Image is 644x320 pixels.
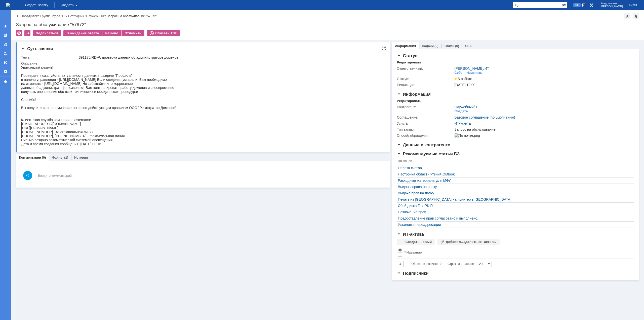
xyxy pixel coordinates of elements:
[412,262,438,266] span: Объектов в списке:
[31,14,51,18] div: /
[434,44,438,48] div: (0)
[397,92,431,97] span: Информация
[107,14,157,18] div: Запрос на обслуживание "57972"
[382,46,386,50] div: На всю страницу
[412,261,475,267] i: Строк на странице:
[64,156,68,159] div: (1)
[16,22,639,27] div: Запрос на обслуживание "57972"
[68,14,105,18] a: Сотрудник "Служебный"
[633,13,639,19] div: Сделать домашней страницей
[455,66,484,70] a: [PERSON_NAME]
[398,179,630,183] a: Расходные материалы для МФУ
[21,14,30,18] a: Назад
[23,171,32,180] span: КС
[455,105,474,109] a: Служебный
[455,83,475,87] span: [DATE] 19:00
[398,223,630,227] a: Установка переадресации
[2,31,10,39] a: Заявки на командах
[455,121,471,125] a: ИТ-услуга
[31,14,49,18] a: Атекс Групп
[398,172,630,176] a: Настройка области чтения Outlook
[24,30,30,36] div: Работа с массовостью
[455,66,489,70] div: /
[397,53,417,58] span: Статус
[397,66,454,70] div: Ответственный:
[397,271,429,276] span: Подписчики
[397,127,454,131] div: Тип заявки:
[398,210,630,214] a: Назначение прав.
[79,55,381,59] div: 391175/RD-P: проверка данных об администраторе доменов
[455,133,480,137] img: По почте.png
[397,99,421,103] div: Редактировать
[475,105,478,109] a: IT
[397,60,421,64] div: Редактировать
[397,232,426,237] span: ИТ-активы
[600,5,623,8] span: [PERSON_NAME]
[466,71,482,75] div: Изменить
[600,2,623,5] span: Кондратенко
[397,115,454,119] div: Соглашение:
[398,248,402,252] span: Настройки
[2,67,10,76] a: Настройки
[2,58,10,66] a: Мои согласования
[395,44,416,48] a: Информация
[21,46,53,51] span: Суть заявки
[573,3,581,7] span: 136
[51,14,66,18] a: Отдел "IT"
[6,3,10,7] img: logo
[455,77,472,81] span: В работе
[440,261,441,267] div: 0
[397,121,454,125] div: Услуга:
[455,115,515,119] a: Базовое соглашение (по умолчанию)
[455,71,463,75] div: Себе
[397,83,454,87] div: Решить до:
[21,61,382,65] div: Описание:
[562,2,567,7] span: Расширенный поиск
[397,133,454,137] div: Способ обращения:
[455,105,478,109] div: /
[2,49,10,57] a: Мои заявки
[398,204,630,208] a: Сбой диска Z в IPKIR
[397,152,460,156] span: Рекомендуемые статьи БЗ
[2,22,10,30] a: Создать заявку
[68,14,107,18] div: /
[16,30,22,36] div: Удалить
[422,44,434,48] a: Задачи
[398,185,630,189] div: Выданы права на папку
[407,251,422,254] div: Название
[624,13,630,19] div: Добавить в избранное
[445,44,454,48] a: Связи
[74,156,88,159] a: История
[19,156,41,159] a: Комментарии
[403,247,631,259] th: Название
[397,158,631,165] th: Название
[398,216,630,220] a: Предоставление прав согласовано и выполнено.
[54,2,80,8] div: Создать
[51,14,68,18] div: /
[397,105,454,109] div: Контрагент:
[30,14,31,18] div: |
[398,191,630,195] a: Выдача прав на папку
[455,109,468,113] div: Создать
[397,77,454,81] div: Статус:
[52,156,63,159] a: Файлы
[455,44,459,48] div: (0)
[465,44,472,48] a: SLA
[398,197,630,201] a: Печать из [GEOGRAPHIC_DATA] на принтер в [GEOGRAPHIC_DATA]
[485,66,489,70] a: ИТ
[21,55,78,59] div: Тема:
[397,143,450,147] span: Данные о контрагенте
[6,3,10,7] a: Перейти на домашнюю страницу
[42,156,46,159] div: (0)
[398,166,630,170] a: Оплата счетов
[588,2,594,8] a: Перейти в интерфейс администратора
